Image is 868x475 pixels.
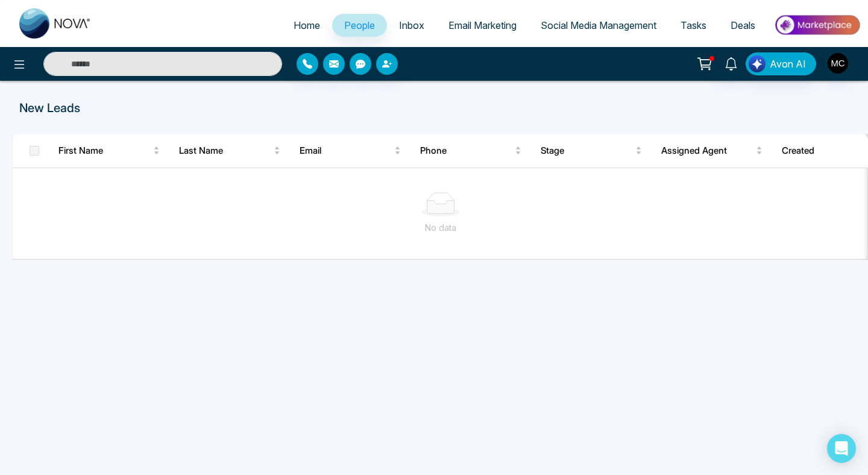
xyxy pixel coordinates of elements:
[770,57,806,71] span: Avon AI
[19,8,92,39] img: Nova CRM Logo
[652,134,772,168] th: Assigned Agent
[300,143,392,158] span: Email
[281,14,332,37] a: Home
[169,134,290,168] th: Last Name
[344,19,375,31] span: People
[541,143,633,158] span: Stage
[58,143,151,158] span: First Name
[420,143,512,158] span: Phone
[332,14,387,37] a: People
[661,143,753,158] span: Assigned Agent
[290,134,410,168] th: Email
[179,143,271,158] span: Last Name
[387,14,436,37] a: Inbox
[531,134,652,168] th: Stage
[746,52,816,75] button: Avon AI
[448,19,517,31] span: Email Marketing
[749,55,766,72] img: Lead Flow
[399,19,424,31] span: Inbox
[294,19,320,31] span: Home
[529,14,668,37] a: Social Media Management
[731,19,755,31] span: Deals
[541,19,656,31] span: Social Media Management
[681,19,706,31] span: Tasks
[410,134,531,168] th: Phone
[22,221,859,234] div: No data
[436,14,529,37] a: Email Marketing
[719,14,767,37] a: Deals
[828,53,848,74] img: User Avatar
[49,134,169,168] th: First Name
[827,434,856,463] div: Open Intercom Messenger
[19,99,849,117] p: New Leads
[773,11,861,39] img: Market-place.gif
[668,14,719,37] a: Tasks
